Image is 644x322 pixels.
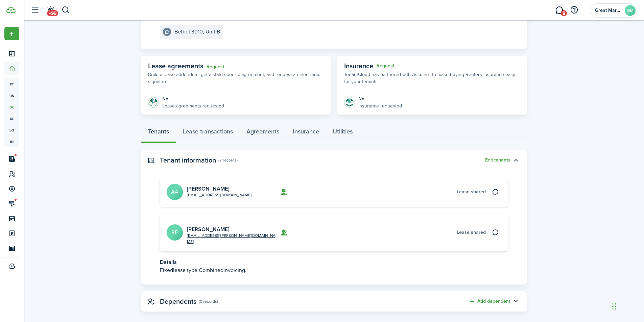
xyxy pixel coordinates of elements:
p: Build a lease addendum, get a state-specific agreement, and request an electronic signature. [148,71,324,85]
panel-main-title: Dependents [160,298,196,305]
span: Lease agreements [148,61,203,71]
button: Open resource center [568,4,580,16]
span: 8 [561,10,567,16]
span: lease type. [173,266,199,274]
avatar-text: AA [167,184,183,200]
span: Insurance [344,61,373,71]
panel-main-title: Tenant information [160,156,216,164]
a: Agreements [240,123,286,143]
a: Messaging [553,2,566,19]
span: +99 [47,10,58,16]
iframe: Chat Widget [531,249,644,322]
avatar-text: GM [625,5,636,16]
a: Insurance [286,123,326,143]
avatar-text: RF [167,224,183,241]
div: No [358,95,402,102]
img: Insurance protection [344,97,355,108]
a: oc [4,101,19,113]
panel-main-subtitle: (2 records) [218,157,238,163]
button: Request [377,63,394,69]
a: pt [4,78,19,90]
a: un [4,90,19,101]
a: Notifications [44,2,57,19]
p: Fixed Combined [160,266,508,274]
a: Utilities [326,123,359,143]
a: kl [4,113,19,124]
div: No [162,95,224,102]
div: Drag [612,296,616,317]
button: Toggle accordion [510,296,522,307]
span: Lease shared [457,188,486,195]
button: Add dependent [469,298,510,305]
p: Details [160,258,508,266]
button: Open sidebar [28,4,41,17]
a: Lease transactions [176,123,240,143]
button: Search [62,4,70,16]
button: Toggle accordion [510,154,522,166]
button: Edit tenants [485,157,510,163]
panel-main-body: Toggle accordion [141,177,527,284]
p: Lease agreements requested [162,102,224,109]
span: invoicing. [223,266,246,274]
img: TenantCloud [6,7,16,13]
a: [EMAIL_ADDRESS][PERSON_NAME][DOMAIN_NAME] [187,232,277,245]
button: Open menu [4,27,19,40]
p: TenantCloud has partnered with Assurant to make buying Renters Insurance easy for your tenants. [344,71,520,85]
a: eq [4,124,19,136]
a: [EMAIL_ADDRESS][DOMAIN_NAME] [187,192,252,198]
a: [PERSON_NAME] [187,225,229,233]
e-details-info-title: Bethel 3010, Unit B [174,29,220,35]
panel-main-subtitle: (0 records) [199,298,218,304]
a: Request [207,64,224,70]
a: in [4,136,19,147]
span: Lease shared [457,229,486,236]
p: Insurance requested [358,102,402,109]
img: Agreement e-sign [148,97,159,108]
a: [PERSON_NAME] [187,185,229,193]
span: Great Market [595,8,622,13]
